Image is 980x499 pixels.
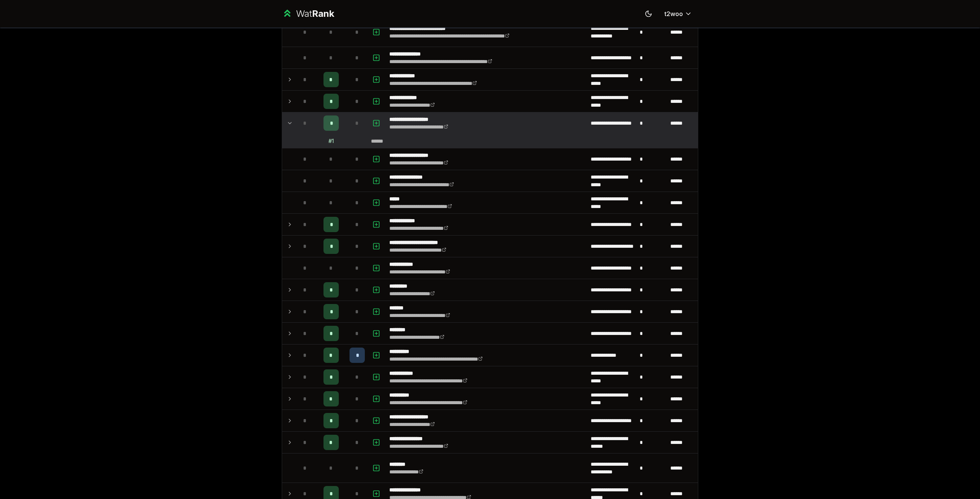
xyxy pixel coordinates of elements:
[328,137,334,145] div: # 1
[312,8,334,19] span: Rank
[658,7,698,21] button: t2woo
[296,8,334,20] div: Wat
[282,8,334,20] a: WatRank
[665,9,683,18] span: t2woo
